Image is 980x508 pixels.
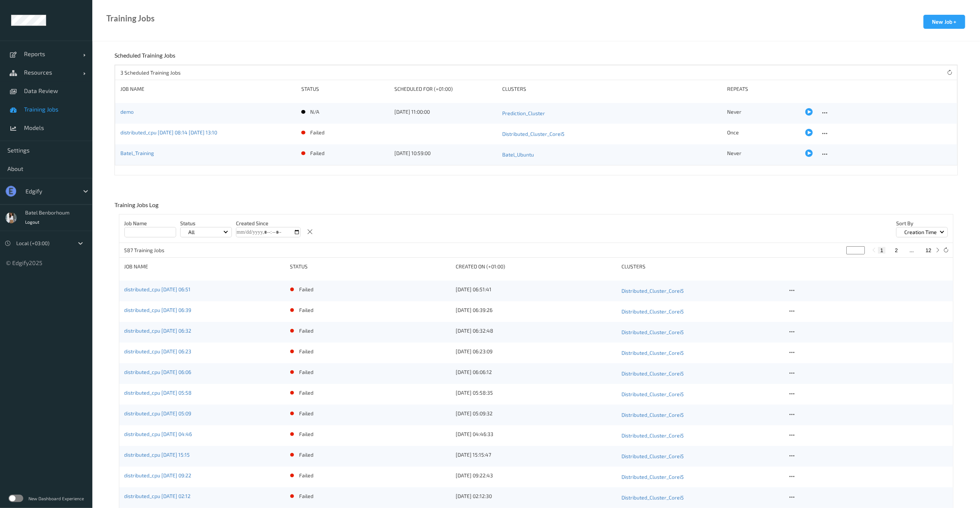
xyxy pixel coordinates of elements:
div: [DATE] 04:46:33 [456,430,616,438]
p: failed [299,389,313,397]
p: Creation Time [902,229,939,236]
a: distributed_cpu [DATE] 08:14 [DATE] 13:10 [120,129,217,135]
div: [DATE] 06:23:09 [456,348,616,355]
div: Repeats [727,85,800,93]
a: distributed_cpu [DATE] 06:06 [124,369,192,375]
div: [DATE] 15:15:47 [456,451,616,459]
div: [DATE] 05:58:35 [456,389,616,397]
a: Distributed_Cluster_Corei5 [621,389,782,399]
div: Job Name [120,85,296,93]
div: status [290,263,451,270]
button: New Job + [924,15,965,29]
div: [DATE] 11:00:00 [394,108,497,116]
a: Distributed_Cluster_Corei5 [621,430,782,441]
span: Once [727,129,739,135]
a: distributed_cpu [DATE] 05:09 [124,410,192,416]
div: Scheduled Training Jobs [114,52,177,65]
a: Batel_Ubuntu [502,150,722,160]
a: Distributed_Cluster_Corei5 [502,129,722,139]
div: Clusters [502,85,722,93]
a: distributed_cpu [DATE] 06:23 [124,348,192,354]
a: Distributed_Cluster_Corei5 [621,306,782,317]
div: [DATE] 06:32:48 [456,327,616,334]
p: Status [180,220,232,227]
p: failed [311,129,325,136]
a: Distributed_Cluster_Corei5 [621,492,782,503]
p: Sort by [896,220,948,227]
a: distributed_cpu [DATE] 04:46 [124,431,192,437]
span: Never [727,109,741,115]
a: Distributed_Cluster_Corei5 [621,410,782,420]
span: Never [727,150,741,156]
a: demo [120,109,134,115]
p: failed [299,492,313,500]
p: failed [299,348,313,355]
div: [DATE] 02:12:30 [456,492,616,500]
button: 1 [878,247,885,254]
a: Distributed_Cluster_Corei5 [621,368,782,379]
div: [DATE] 05:09:32 [456,410,616,417]
div: Training Jobs [106,15,155,22]
div: [DATE] 06:39:26 [456,306,616,314]
div: [DATE] 10:59:00 [394,150,497,157]
a: distributed_cpu [DATE] 09:22 [124,472,192,478]
div: [DATE] 06:51:41 [456,286,616,293]
button: 2 [893,247,900,254]
div: Created On (+01:00) [456,263,616,270]
div: Scheduled for (+01:00) [394,85,497,93]
p: failed [299,286,313,293]
a: Distributed_Cluster_Corei5 [621,286,782,296]
div: [DATE] 09:22:43 [456,472,616,479]
a: Distributed_Cluster_Corei5 [621,472,782,482]
div: clusters [621,263,782,270]
p: failed [299,306,313,314]
a: distributed_cpu [DATE] 15:15 [124,452,190,458]
a: distributed_cpu [DATE] 06:39 [124,307,192,313]
p: failed [299,451,313,459]
a: Distributed_Cluster_Corei5 [621,451,782,461]
p: N/A [311,108,320,116]
p: failed [299,430,313,438]
p: failed [299,472,313,479]
div: Job Name [124,263,285,270]
p: 587 Training Jobs [124,247,180,254]
p: failed [311,150,325,157]
a: Prediction_Cluster [502,108,722,119]
p: failed [299,368,313,376]
a: Batel_Training [120,150,154,156]
p: Job Name [124,220,176,227]
div: Training Jobs Log [114,201,160,214]
p: 3 Scheduled Training Jobs [120,69,181,76]
a: distributed_cpu [DATE] 06:32 [124,327,192,334]
div: [DATE] 06:06:12 [456,368,616,376]
a: Distributed_Cluster_Corei5 [621,327,782,337]
div: Status [301,85,389,93]
button: ... [907,247,916,254]
p: Created Since [236,220,301,227]
a: Distributed_Cluster_Corei5 [621,348,782,358]
p: failed [299,327,313,334]
a: distributed_cpu [DATE] 05:58 [124,389,192,396]
a: distributed_cpu [DATE] 02:12 [124,493,191,499]
p: failed [299,410,313,417]
p: All [186,229,197,236]
a: distributed_cpu [DATE] 06:51 [124,286,191,292]
button: 12 [924,247,934,254]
